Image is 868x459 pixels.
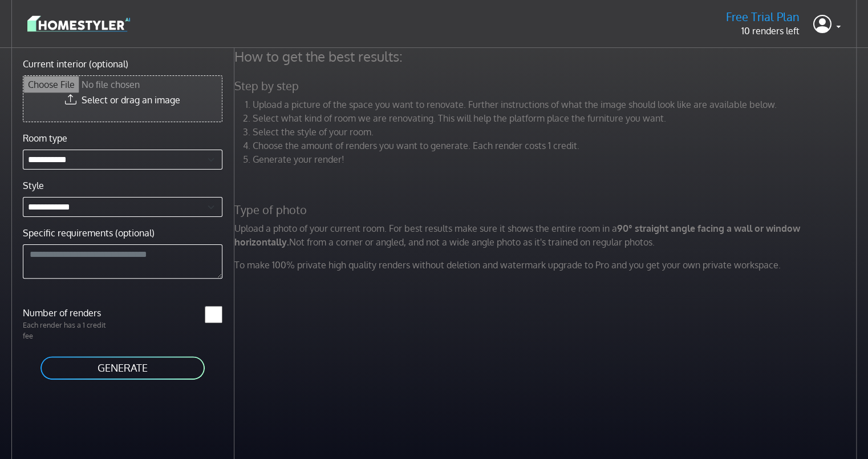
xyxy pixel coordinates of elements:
button: GENERATE [39,355,206,381]
strong: 90° straight angle facing a wall or window horizontally. [234,223,800,248]
label: Style [23,179,44,192]
li: Upload a picture of the space you want to renovate. Further instructions of what the image should... [253,98,859,111]
li: Choose the amount of renders you want to generate. Each render costs 1 credit. [253,139,859,152]
p: To make 100% private high quality renders without deletion and watermark upgrade to Pro and you g... [228,258,866,272]
li: Select what kind of room we are renovating. This will help the platform place the furniture you w... [253,111,859,125]
label: Specific requirements (optional) [23,226,155,240]
h5: Free Trial Plan [726,10,800,24]
label: Number of renders [16,306,123,320]
p: Each render has a 1 credit fee [16,320,123,341]
img: logo-3de290ba35641baa71223ecac5eacb59cb85b4c7fdf211dc9aaecaaee71ea2f8.svg [27,14,130,34]
label: Current interior (optional) [23,57,128,71]
li: Generate your render! [253,152,859,166]
li: Select the style of your room. [253,125,859,139]
h4: How to get the best results: [228,48,866,65]
label: Room type [23,131,67,145]
p: Upload a photo of your current room. For best results make sure it shows the entire room in a Not... [228,222,866,249]
h5: Type of photo [228,203,866,217]
p: 10 renders left [726,24,800,38]
h5: Step by step [228,79,866,93]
